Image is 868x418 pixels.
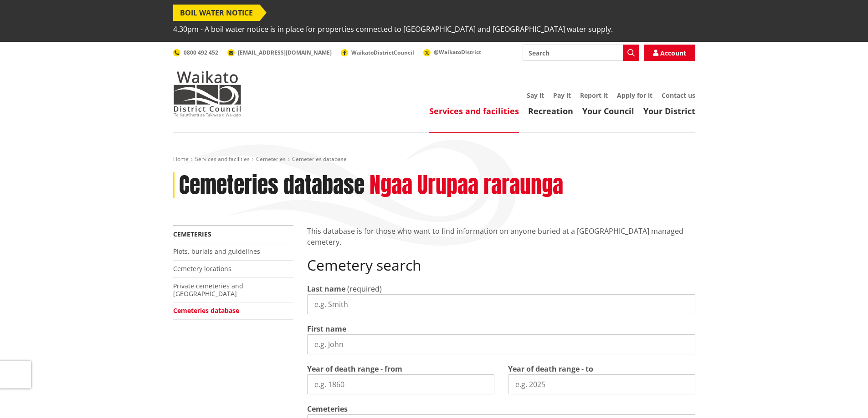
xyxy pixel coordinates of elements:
[527,91,544,100] a: Say it
[508,374,695,394] input: e.g. 2025
[662,91,695,100] a: Contact us
[508,363,593,374] label: Year of death range - to
[173,155,189,163] a: Home
[643,106,695,116] a: Your District
[307,363,402,374] label: Year of death range - from
[173,282,243,298] a: Private cemeteries and [GEOGRAPHIC_DATA]
[173,21,613,37] span: 4.30pm - A boil water notice is in place for properties connected to [GEOGRAPHIC_DATA] and [GEOGR...
[307,403,348,414] label: Cemeteries
[173,230,211,238] a: Cemeteries
[184,49,218,56] span: 0800 492 452
[523,45,639,61] input: Search input
[173,247,260,256] a: Plots, burials and guidelines
[173,264,231,273] a: Cemetery locations
[307,257,695,274] h2: Cemetery search
[307,334,695,354] input: e.g. John
[307,323,346,334] label: First name
[429,106,519,116] a: Services and facilities
[617,91,652,100] a: Apply for it
[292,155,347,163] span: Cemeteries database
[307,283,345,294] label: Last name
[351,49,414,56] span: WaikatoDistrictCouncil
[582,106,634,116] a: Your Council
[173,71,241,116] img: Waikato District Council - Te Kaunihera aa Takiwaa o Waikato
[307,226,695,247] p: This database is for those who want to find information on anyone buried at a [GEOGRAPHIC_DATA] m...
[227,49,332,56] a: [EMAIL_ADDRESS][DOMAIN_NAME]
[347,284,382,294] span: (required)
[238,49,332,56] span: [EMAIL_ADDRESS][DOMAIN_NAME]
[307,374,494,394] input: e.g. 1860
[173,5,260,21] span: BOIL WATER NOTICE
[434,48,481,56] span: @WaikatoDistrict
[553,91,571,100] a: Pay it
[173,49,218,56] a: 0800 492 452
[179,172,365,199] h1: Cemeteries database
[173,306,239,315] a: Cemeteries database
[173,156,695,163] nav: breadcrumb
[580,91,608,100] a: Report it
[195,155,250,163] a: Services and facilities
[307,294,695,314] input: e.g. Smith
[256,155,286,163] a: Cemeteries
[370,172,563,199] h2: Ngaa Urupaa raraunga
[423,48,481,56] a: @WaikatoDistrict
[528,106,573,116] a: Recreation
[341,49,414,56] a: WaikatoDistrictCouncil
[644,45,695,61] a: Account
